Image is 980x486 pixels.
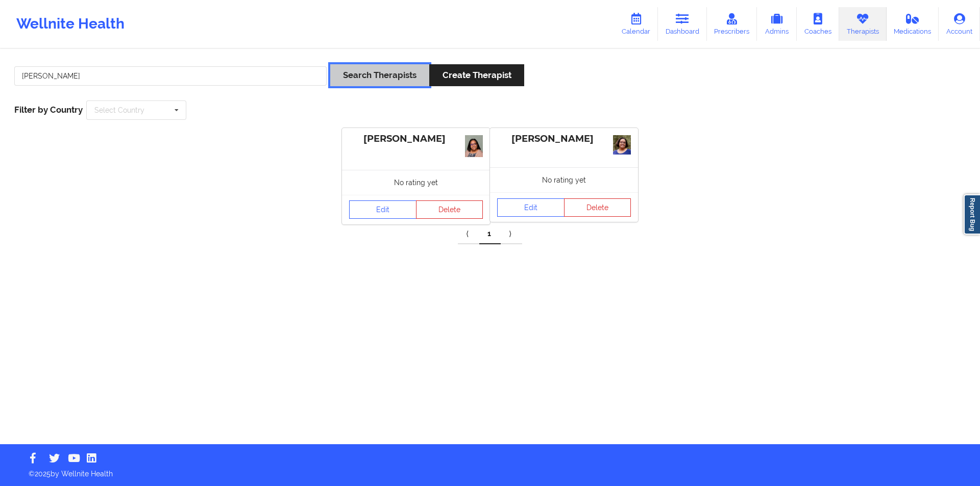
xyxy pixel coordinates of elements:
a: Report Bug [964,194,980,235]
a: Account [939,7,980,41]
div: Pagination Navigation [458,224,522,244]
span: Filter by Country [14,105,83,115]
img: cfc213d7-3eee-49c6-bd60-3634b4a075ff_Headshot_OP.jpeg [465,135,483,157]
button: Search Therapists [330,64,429,86]
a: Edit [497,198,565,217]
div: No rating yet [490,167,638,192]
div: No rating yet [342,170,490,195]
img: b448d089-dc74-4cf4-a696-0166717b2701_Headshot.jpg [613,135,631,155]
a: Admins [757,7,797,41]
a: Medications [887,7,939,41]
a: Calendar [614,7,658,41]
input: Search Keywords [14,66,327,86]
button: Delete [416,200,483,219]
a: Edit [349,200,416,219]
a: Next item [501,224,522,244]
a: Previous item [458,224,479,244]
div: Select Country [94,107,144,114]
a: 1 [479,224,501,244]
p: © 2025 by Wellnite Health [21,462,959,479]
button: Create Therapist [429,64,524,86]
a: Prescribers [707,7,757,41]
a: Coaches [797,7,839,41]
div: [PERSON_NAME] [349,133,483,145]
div: [PERSON_NAME] [497,133,631,145]
a: Therapists [839,7,887,41]
button: Delete [564,198,631,217]
a: Dashboard [658,7,707,41]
